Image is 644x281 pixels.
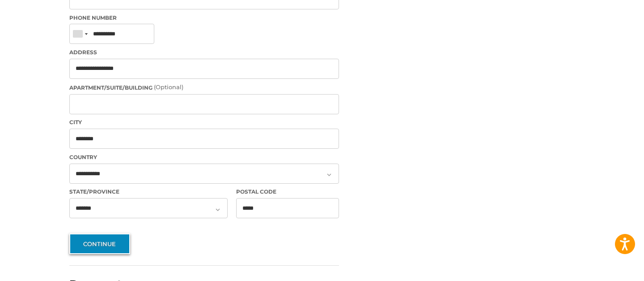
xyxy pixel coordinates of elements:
[69,118,339,126] label: City
[69,233,130,254] button: Continue
[570,257,644,281] iframe: Google Customer Reviews
[236,188,339,196] label: Postal Code
[69,153,339,161] label: Country
[69,48,339,56] label: Address
[69,188,228,196] label: State/Province
[154,83,183,91] small: (Optional)
[69,83,339,92] label: Apartment/Suite/Building
[69,14,339,22] label: Phone Number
